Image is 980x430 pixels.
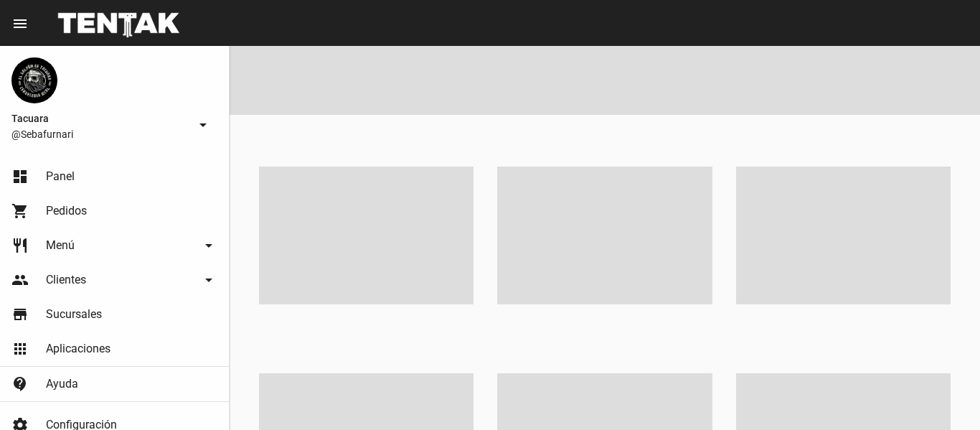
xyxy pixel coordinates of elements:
mat-icon: restaurant [11,237,29,254]
span: Ayuda [46,377,78,391]
mat-icon: arrow_drop_down [200,271,217,289]
mat-icon: people [11,271,29,289]
span: Tacuara [11,110,189,127]
span: Panel [46,169,75,184]
span: Sucursales [46,307,102,322]
mat-icon: dashboard [11,168,29,185]
img: 0ba25f40-994f-44c9-9804-907548b4f6e7.png [11,57,57,103]
mat-icon: apps [11,340,29,357]
span: @Sebafurnari [11,127,189,141]
mat-icon: store [11,306,29,323]
span: Clientes [46,273,86,287]
span: Aplicaciones [46,342,110,356]
mat-icon: contact_support [11,375,29,393]
span: Menú [46,238,75,253]
mat-icon: arrow_drop_down [200,237,217,254]
mat-icon: menu [11,15,29,32]
mat-icon: arrow_drop_down [194,116,212,134]
span: Pedidos [46,204,87,218]
mat-icon: shopping_cart [11,202,29,220]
